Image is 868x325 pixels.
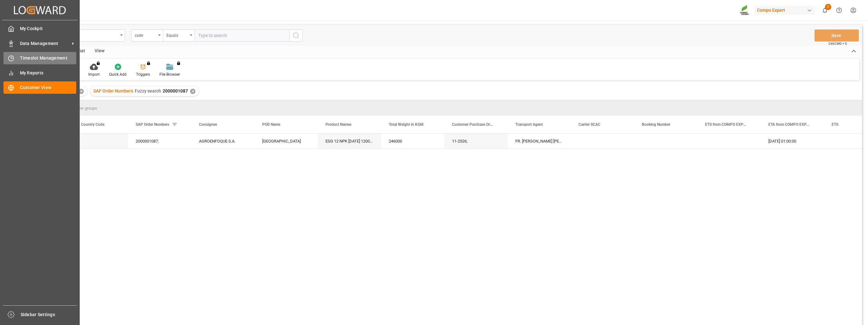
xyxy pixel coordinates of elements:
span: Total Weight in KGM [389,122,424,127]
button: open menu [163,29,195,41]
span: Sidebar Settings [21,311,77,318]
span: Fuzzy search [135,88,161,93]
button: Save [815,29,859,41]
span: ETS [832,122,838,127]
span: Customer Purchase Order Numbers [452,122,494,127]
a: Timeslot Management [3,52,76,64]
div: [DATE] 01:00:00 [761,134,824,149]
span: Booking Number [642,122,670,127]
button: show 2 new notifications [818,3,832,17]
span: POD Name [262,122,280,127]
button: Compo Expert [754,4,818,16]
a: My Reports [3,67,76,79]
span: My Cockpit [20,25,77,32]
span: 2000001087 [163,88,188,93]
span: Timeslot Management [20,55,77,61]
span: Product Names [325,122,351,127]
span: SAP Order Numbers [93,88,133,93]
div: Quick Add [109,72,127,77]
span: Transport Agent [515,122,543,127]
div: ESG 12 NPK [DATE] 1200kg BB; [318,134,381,149]
span: Ctrl/CMD + S [828,41,847,46]
div: ✕ [78,89,84,94]
a: My Cockpit [3,22,76,35]
div: ✕ [190,89,195,94]
span: ETA from COMPO EXPERT [768,122,811,127]
div: UY [65,134,128,149]
div: [GEOGRAPHIC_DATA] [255,134,318,149]
input: Type to search [195,29,289,41]
div: 2000001087; [128,134,191,149]
span: Data Management [20,40,70,47]
div: Compo Expert [754,6,815,15]
span: ETS from COMPO EXPERT [705,122,747,127]
div: FR. [PERSON_NAME] [PERSON_NAME] (GMBH & CO.) KG [508,134,571,149]
span: Carrier SCAC [579,122,600,127]
button: search button [289,29,303,41]
div: View [90,46,109,57]
div: code [135,31,156,38]
span: Customer View [20,84,77,91]
div: Equals [166,31,188,38]
button: Help Center [832,3,846,17]
span: POD Country Code [72,122,104,127]
span: SAP Order Numbers [136,122,169,127]
span: Consignee [199,122,217,127]
div: 11-2526; [444,134,508,149]
button: open menu [131,29,163,41]
a: Customer View [3,81,76,94]
div: AGROENFOQUE S.A. [191,134,255,149]
span: 2 [825,4,831,10]
img: Screenshot%202023-09-29%20at%2010.02.21.png_1712312052.png [740,5,750,16]
span: My Reports [20,70,77,76]
div: 246000 [381,134,444,149]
